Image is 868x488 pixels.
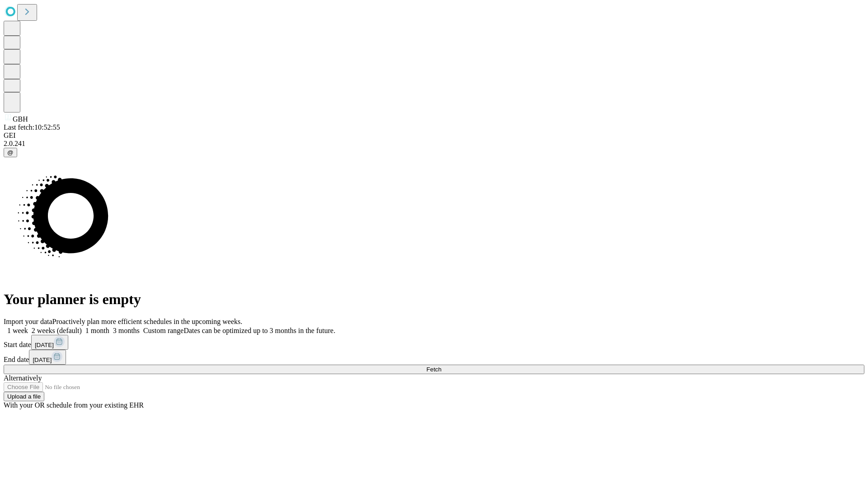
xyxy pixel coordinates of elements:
[32,327,82,334] span: 2 weeks (default)
[113,327,140,334] span: 3 months
[143,327,184,334] span: Custom range
[184,327,335,334] span: Dates can be optimized up to 3 months in the future.
[4,401,144,409] span: With your OR schedule from your existing EHR
[4,140,864,148] div: 2.0.241
[4,123,60,131] span: Last fetch: 10:52:55
[33,357,52,363] span: [DATE]
[4,392,44,401] button: Upload a file
[4,365,864,374] button: Fetch
[7,327,28,334] span: 1 week
[85,327,109,334] span: 1 month
[7,149,14,156] span: @
[29,350,66,365] button: [DATE]
[13,115,28,123] span: GBH
[4,291,864,308] h1: Your planner is empty
[4,318,52,325] span: Import your data
[31,335,68,350] button: [DATE]
[4,335,864,350] div: Start date
[4,374,42,382] span: Alternatively
[4,131,864,140] div: GEI
[52,318,242,325] span: Proactively plan more efficient schedules in the upcoming weeks.
[4,148,17,157] button: @
[426,366,441,373] span: Fetch
[35,342,54,348] span: [DATE]
[4,350,864,365] div: End date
